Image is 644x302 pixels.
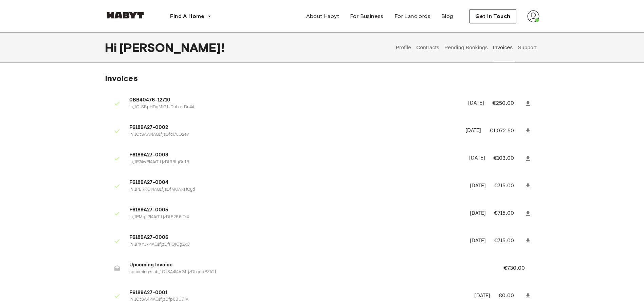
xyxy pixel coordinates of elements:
[470,210,486,218] p: [DATE]
[470,237,486,245] p: [DATE]
[394,12,430,20] span: For Landlords
[129,206,462,214] span: F6189A27-0005
[129,159,461,166] p: in_1P74wPI4AG1fjzDf9RlyGq1R
[105,73,138,83] span: Invoices
[416,33,440,62] button: Contracts
[129,151,461,159] span: F6189A27-0003
[395,33,412,62] button: Profile
[129,234,462,242] span: F6189A27-0006
[345,10,389,23] a: For Business
[129,179,462,187] span: F6189A27-0004
[119,40,224,55] span: [PERSON_NAME] !
[129,187,462,193] p: in_1PBRKOI4AG1fjzDfMUAKHGyd
[517,33,538,62] button: Support
[129,269,487,276] p: upcoming+sub_1OtSA4I4AG1fjzDfgqdPZA2l
[503,264,534,272] p: €730.00
[465,127,481,135] p: [DATE]
[129,242,462,248] p: in_1PXY1kI4AG1fjzDfFQjQgZxC
[490,127,523,135] p: €1,072.50
[301,10,345,23] a: About Habyt
[470,9,516,23] button: Get in Touch
[436,10,459,23] a: Blog
[129,104,460,111] p: in_1OtSBpHDgMiG1JDoLorfDn4A
[492,99,523,108] p: €250.00
[129,124,457,132] span: F6189A27-0002
[469,154,485,162] p: [DATE]
[393,33,539,62] div: user profile tabs
[441,12,453,20] span: Blog
[105,12,146,19] img: Habyt
[468,99,484,107] p: [DATE]
[129,214,462,221] p: in_1PMgL7I4AG1fjzDfE266IDlX
[494,209,523,218] p: €715.00
[129,261,487,269] span: Upcoming Invoice
[444,33,489,62] button: Pending Bookings
[165,10,217,23] button: Find A Home
[129,96,460,104] span: 0BB40476-12710
[129,289,466,297] span: F6189A27-0001
[493,154,523,163] p: €103.00
[492,33,513,62] button: Invoices
[306,12,339,20] span: About Habyt
[129,132,457,138] p: in_1OtSAAI4AG1fjzDfcI7uO2ev
[105,40,119,55] span: Hi
[170,12,205,20] span: Find A Home
[527,10,539,22] img: avatar
[475,12,511,20] span: Get in Touch
[494,237,523,245] p: €715.00
[470,182,486,190] p: [DATE]
[494,182,523,190] p: €715.00
[389,10,436,23] a: For Landlords
[350,12,384,20] span: For Business
[474,292,490,300] p: [DATE]
[498,292,523,300] p: €0.00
